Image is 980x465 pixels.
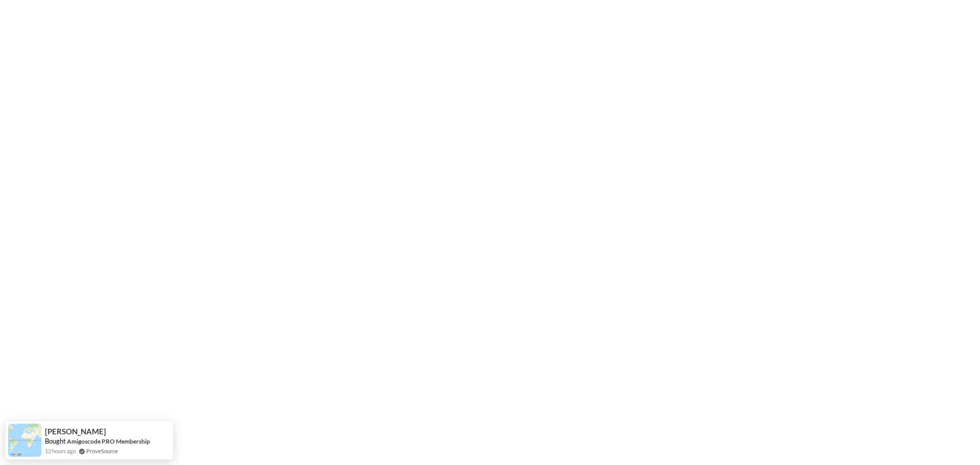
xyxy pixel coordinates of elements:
img: provesource social proof notification image [8,424,41,457]
a: ProveSource [86,447,118,455]
span: [PERSON_NAME] [45,427,106,436]
span: Bought [45,437,66,445]
span: 12 hours ago [45,447,76,455]
a: Amigoscode PRO Membership [67,437,150,445]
